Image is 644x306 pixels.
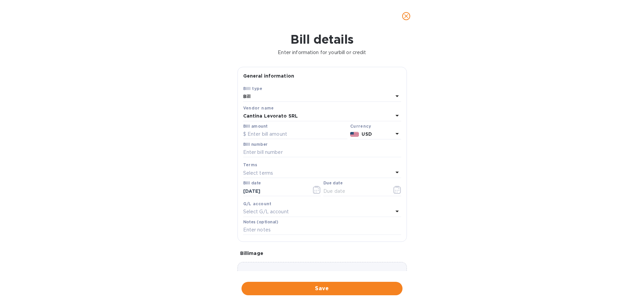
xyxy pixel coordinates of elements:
b: Bill [243,94,251,99]
img: USD [350,132,359,137]
b: Cantina Levorato SRL [243,113,298,119]
p: Select terms [243,170,273,177]
input: Due date [323,186,387,196]
label: Bill date [243,181,261,185]
label: Bill number [243,142,267,146]
button: Save [241,282,402,295]
input: Enter notes [243,225,401,235]
p: Select G/L account [243,208,289,215]
h1: Bill details [5,32,639,46]
label: Due date [323,181,342,185]
input: Enter bill number [243,147,401,158]
p: Enter information for your bill or credit [5,49,639,56]
p: Bill image [240,250,404,257]
label: Notes (optional) [243,220,278,224]
label: Bill amount [243,124,267,128]
b: Vendor name [243,105,274,111]
b: General information [243,73,294,79]
b: Currency [350,124,371,129]
b: Terms [243,162,258,167]
input: Select date [243,186,307,196]
b: Bill type [243,86,263,91]
span: Save [247,285,397,293]
button: close [398,8,414,24]
b: G/L account [243,201,272,206]
input: $ Enter bill amount [243,129,347,139]
b: USD [362,131,372,137]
